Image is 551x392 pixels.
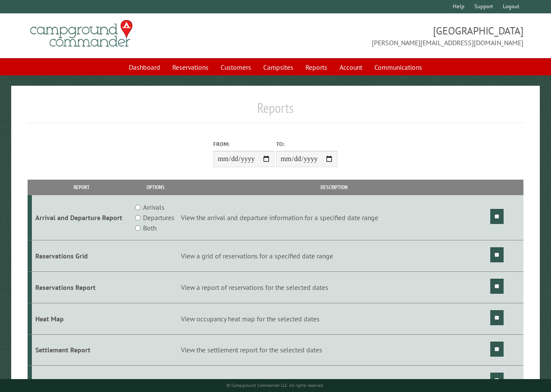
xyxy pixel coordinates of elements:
[258,59,299,75] a: Campsites
[300,59,333,75] a: Reports
[276,24,524,48] span: [GEOGRAPHIC_DATA] [PERSON_NAME][EMAIL_ADDRESS][DOMAIN_NAME]
[180,334,489,366] td: View the settlement report for the selected dates
[334,59,367,75] a: Account
[215,59,256,75] a: Customers
[143,212,174,223] label: Departures
[124,59,165,75] a: Dashboard
[28,100,523,123] h1: Reports
[32,271,131,303] td: Reservations Report
[180,195,489,240] td: View the arrival and departure information for a specified date range
[180,303,489,334] td: View occupancy heat map for the selected dates
[167,59,214,75] a: Reservations
[32,240,131,272] td: Reservations Grid
[32,303,131,334] td: Heat Map
[227,383,324,388] small: © Campground Commander LLC. All rights reserved.
[143,223,156,233] label: Both
[180,240,489,272] td: View a grid of reservations for a specified date range
[28,17,135,50] img: Campground Commander
[32,180,131,195] th: Report
[143,202,165,212] label: Arrivals
[180,180,489,195] th: Description
[131,180,180,195] th: Options
[32,334,131,366] td: Settlement Report
[213,140,274,148] label: From:
[32,195,131,240] td: Arrival and Departure Report
[369,59,427,75] a: Communications
[276,140,337,148] label: To:
[180,271,489,303] td: View a report of reservations for the selected dates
